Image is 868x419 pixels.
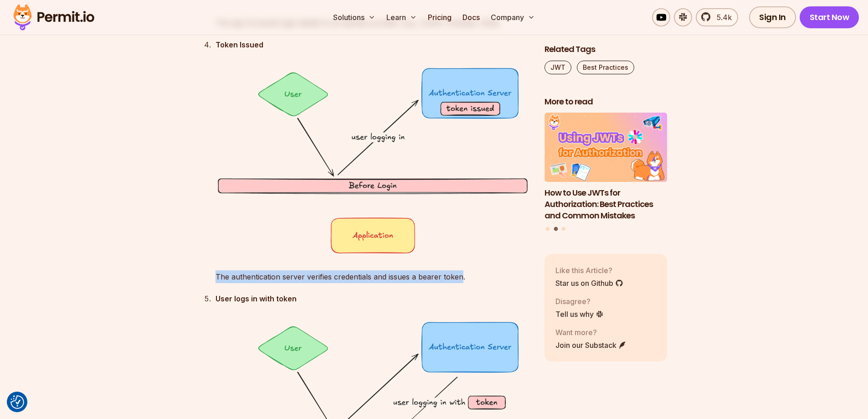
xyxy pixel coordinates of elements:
[800,6,859,28] a: Start Now
[544,113,668,222] a: How to Use JWTs for Authorization: Best Practices and Common MistakesHow to Use JWTs for Authoriz...
[544,96,668,108] h2: More to read
[696,8,738,26] a: 5.4k
[216,270,530,283] p: The authentication server verifies credentials and issues a bearer token.
[544,61,571,74] a: JWT
[544,113,668,182] img: How to Use JWTs for Authorization: Best Practices and Common Mistakes
[554,227,558,231] button: Go to slide 2
[749,6,796,28] a: Sign In
[544,187,668,221] h3: How to Use JWTs for Authorization: Best Practices and Common Mistakes
[546,227,550,231] button: Go to slide 1
[555,327,627,338] p: Want more?
[555,278,623,289] a: Star us on Github
[577,61,634,74] a: Best Practices
[9,2,98,33] img: Permit logo
[459,8,483,26] a: Docs
[555,265,623,276] p: Like this Article?
[10,395,24,409] img: Revisit consent button
[555,309,604,320] a: Tell us why
[383,8,421,26] button: Learn
[487,8,539,26] button: Company
[216,66,530,256] img: image.png
[555,296,604,307] p: Disagree?
[10,395,24,409] button: Consent Preferences
[544,113,668,222] li: 2 of 3
[544,113,668,233] div: Posts
[555,340,627,351] a: Join our Substack
[711,12,732,23] span: 5.4k
[216,40,263,49] strong: Token Issued
[562,227,565,231] button: Go to slide 3
[329,8,379,26] button: Solutions
[216,294,297,303] strong: User logs in with token
[424,8,455,26] a: Pricing
[544,44,668,55] h2: Related Tags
